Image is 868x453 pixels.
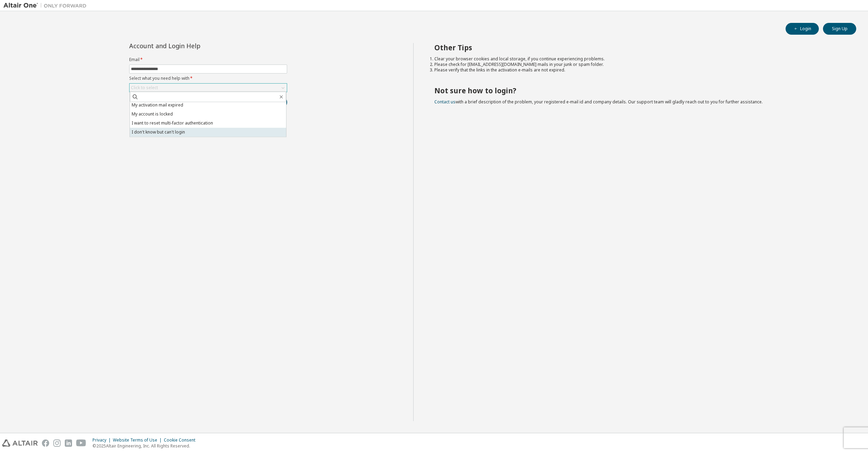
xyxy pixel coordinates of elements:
div: Cookie Consent [164,437,200,443]
li: Please check for [EMAIL_ADDRESS][DOMAIN_NAME] mails in your junk or spam folder. [434,62,844,67]
button: Login [786,23,819,35]
img: facebook.svg [42,439,49,447]
img: linkedin.svg [65,439,72,447]
img: youtube.svg [76,439,86,447]
button: Sign Up [823,23,856,35]
li: Clear your browser cookies and local storage, if you continue experiencing problems. [434,56,844,62]
div: Click to select [130,84,287,92]
img: instagram.svg [53,439,61,447]
h2: Other Tips [434,43,844,52]
p: © 2025 Altair Engineering, Inc. All Rights Reserved. [92,443,200,449]
div: Website Terms of Use [113,437,164,443]
span: with a brief description of the problem, your registered e-mail id and company details. Our suppo... [434,99,763,105]
li: Please verify that the links in the activation e-mails are not expired. [434,67,844,73]
div: Account and Login Help [129,43,256,49]
div: Privacy [92,437,113,443]
label: Email [129,57,287,62]
img: altair_logo.svg [2,439,38,447]
li: My activation mail expired [130,101,286,110]
img: Altair One [3,2,90,9]
h2: Not sure how to login? [434,86,844,95]
a: Contact us [434,99,455,105]
label: Select what you need help with [129,76,287,81]
div: Click to select [131,85,158,91]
